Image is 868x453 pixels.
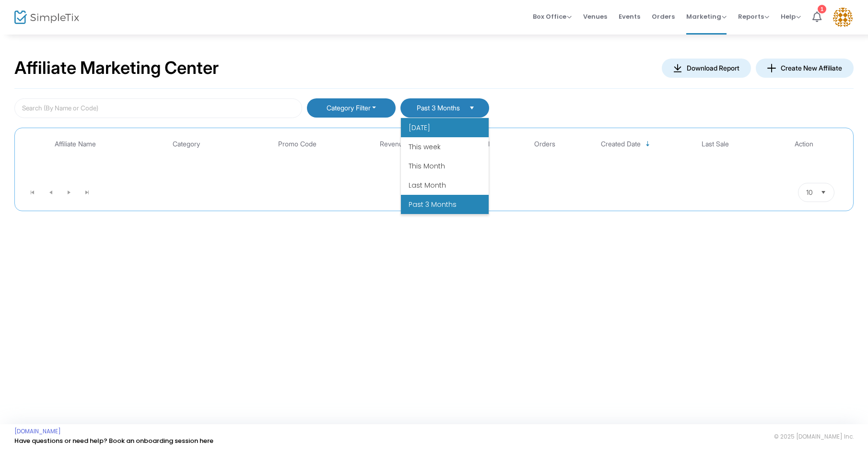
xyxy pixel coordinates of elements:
span: 10 [806,188,813,197]
span: Box Office [533,12,572,21]
span: Promo Code [278,140,317,148]
span: Events [619,4,640,29]
button: Create New Affiliate [756,59,854,78]
span: Past 3 Months [409,200,457,209]
span: Orders [652,4,675,29]
button: Download Report [662,59,751,78]
span: Orders [534,140,555,148]
span: Created Date [601,140,641,148]
span: Marketing [686,12,727,21]
td: No records found. [20,155,848,179]
span: Sortable [644,140,652,148]
th: Revenue [352,133,434,155]
input: Search (By Name or Code) [14,98,302,118]
div: Data table [20,133,848,179]
button: Select [465,103,479,113]
div: 1 [818,5,826,13]
span: This week [409,142,441,152]
span: © 2025 [DOMAIN_NAME] Inc. [774,433,854,441]
a: Have questions or need help? Book an onboarding session here [14,436,213,445]
span: Help [781,12,801,21]
th: Action [760,133,848,155]
span: Affiliate Name [55,140,96,148]
span: Venues [583,4,607,29]
button: Category Filter [307,98,396,118]
a: [DOMAIN_NAME] [14,428,61,435]
th: Last Sale [671,133,760,155]
span: [DATE] [409,123,430,132]
span: Reports [738,12,769,21]
button: Select [817,183,830,202]
img: donwload-icon [673,64,682,72]
span: Past 3 Months [415,104,461,112]
h2: Affiliate Marketing Center [14,58,219,79]
span: This Month [409,161,445,171]
span: Category [173,140,200,148]
span: Last Month [409,180,446,190]
img: donwload-icon [767,64,776,72]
